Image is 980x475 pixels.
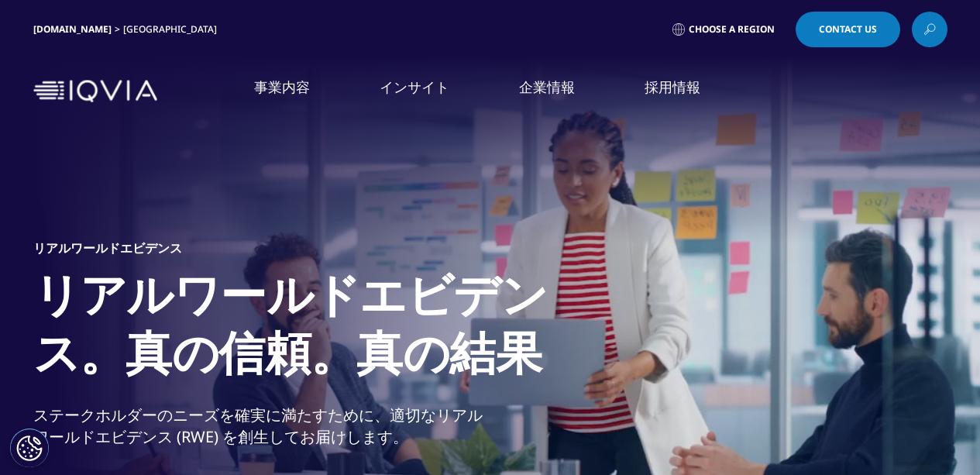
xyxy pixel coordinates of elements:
[33,265,614,391] h1: リアルワールドエビデンス。真の信頼。真の結果
[33,404,487,448] div: ステークホルダーのニーズを確実に満たすために、適切なリアルワールドエビデンス (RWE) を創生してお届けします。
[645,77,700,97] a: 採用情報
[163,54,947,128] nav: Primary
[689,23,775,36] span: Choose a Region
[380,77,449,97] a: インサイト
[33,240,182,256] h5: リアルワールドエビデンス
[33,22,112,36] a: [DOMAIN_NAME]
[123,23,223,36] div: [GEOGRAPHIC_DATA]
[519,77,575,97] a: 企業情報
[10,429,49,467] button: Cookie 設定
[254,77,310,97] a: 事業内容
[819,25,877,34] span: Contact Us
[796,12,900,47] a: Contact Us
